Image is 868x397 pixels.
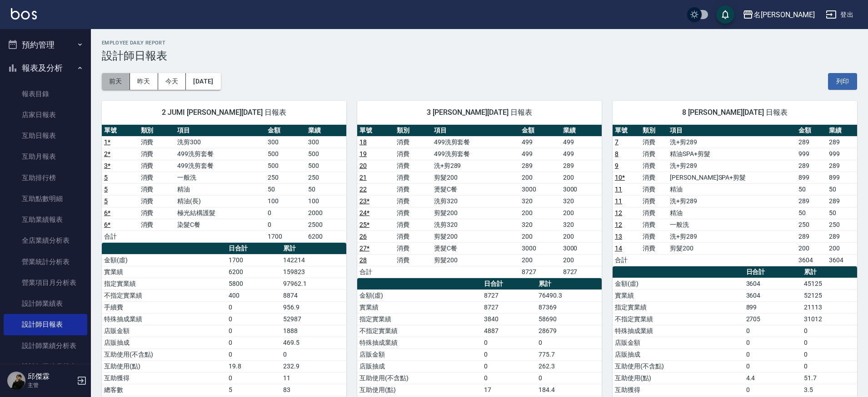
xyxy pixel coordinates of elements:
td: 1700 [226,254,281,266]
td: 3604 [827,254,857,266]
td: 0 [226,325,281,337]
button: save [716,5,734,24]
td: 實業績 [357,301,482,313]
td: 184.4 [536,384,602,396]
a: 互助業績報表 [4,209,87,230]
td: 燙髮C餐 [432,242,520,254]
td: 499 [561,148,602,160]
td: 精油 [175,183,265,195]
a: 5 [104,186,108,193]
img: Logo [11,8,37,20]
th: 日合計 [226,243,281,255]
td: 消費 [394,230,432,242]
td: 8727 [482,289,537,301]
td: 250 [306,172,346,183]
td: 3840 [482,313,537,325]
td: 消費 [640,242,668,254]
td: 3604 [796,254,827,266]
td: 剪髮200 [432,172,520,183]
td: 互助使用(不含點) [357,372,482,384]
th: 項目 [175,125,265,137]
h5: 邱傑霖 [28,372,74,381]
td: 染髮C餐 [175,219,265,230]
th: 金額 [796,125,827,137]
td: 洗剪320 [432,195,520,207]
td: 8874 [281,289,346,301]
td: 不指定實業績 [357,325,482,337]
td: 剪髮200 [432,254,520,266]
a: 21 [359,174,367,181]
th: 業績 [561,125,602,137]
td: 50 [265,183,306,195]
button: 報表及分析 [4,56,87,80]
a: 互助月報表 [4,146,87,167]
td: 消費 [394,219,432,230]
td: 消費 [640,207,668,219]
a: 8 [615,150,619,157]
td: 4887 [482,325,537,337]
td: 200 [827,242,857,254]
a: 營業項目月分析表 [4,272,87,293]
td: 店販抽成 [357,360,482,372]
button: 列印 [828,73,857,90]
td: 499洗剪套餐 [432,136,520,148]
td: 金額(虛) [102,254,226,266]
td: 19.8 [226,360,281,372]
a: 14 [615,245,622,252]
td: 消費 [640,148,668,160]
td: 消費 [640,160,668,172]
td: 8727 [519,266,560,278]
td: 1700 [265,230,306,242]
a: 報表目錄 [4,83,87,104]
a: 18 [359,138,367,146]
th: 金額 [519,125,560,137]
td: 互助獲得 [102,372,226,384]
td: 250 [265,172,306,183]
a: 全店業績分析表 [4,230,87,251]
td: 0 [744,325,802,337]
td: 0 [226,348,281,360]
td: 洗+剪289 [668,136,796,148]
td: 8727 [482,301,537,313]
td: 50 [827,207,857,219]
td: 消費 [640,195,668,207]
td: 500 [306,160,346,172]
td: 消費 [139,207,175,219]
th: 累計 [536,278,602,290]
a: 20 [359,162,367,169]
td: 499 [561,136,602,148]
td: 指定實業績 [102,278,226,289]
td: 999 [796,148,827,160]
td: 消費 [139,195,175,207]
td: 11 [281,372,346,384]
th: 累計 [802,266,857,278]
img: Person [7,372,25,390]
a: 互助點數明細 [4,188,87,209]
div: 名[PERSON_NAME] [753,9,815,20]
td: 0 [265,207,306,219]
td: 200 [561,172,602,183]
td: 6200 [226,266,281,278]
td: 5 [226,384,281,396]
td: 500 [306,148,346,160]
td: 0 [802,360,857,372]
td: 洗+剪289 [668,230,796,242]
button: 預約管理 [4,33,87,57]
td: 289 [561,160,602,172]
td: 洗剪320 [432,219,520,230]
a: 26 [359,233,367,240]
td: 洗+剪289 [668,160,796,172]
td: 一般洗 [175,172,265,183]
td: 499洗剪套餐 [175,160,265,172]
th: 單號 [613,125,640,137]
td: 0 [744,384,802,396]
a: 7 [615,138,619,146]
td: 店販金額 [613,337,744,348]
td: 3604 [744,289,802,301]
td: 500 [265,148,306,160]
table: a dense table [357,125,602,278]
button: 名[PERSON_NAME] [739,5,818,24]
td: 3000 [519,242,560,254]
td: 250 [827,219,857,230]
td: 合計 [102,230,139,242]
